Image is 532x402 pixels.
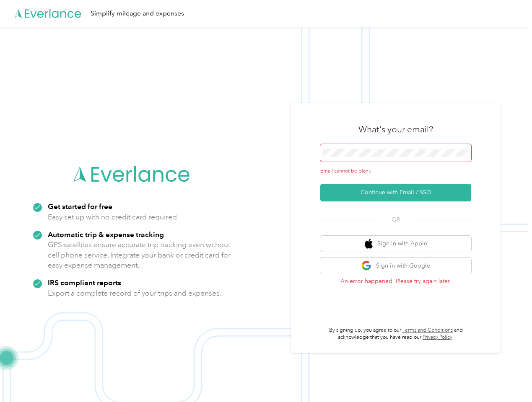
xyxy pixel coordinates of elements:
[320,167,471,175] div: Email cannot be blank
[48,240,231,271] p: GPS satellites ensure accurate trip tracking even without cell phone service. Integrate your bank...
[365,239,373,249] img: apple logo
[320,258,471,274] button: google logoSign in with Google
[48,278,121,287] strong: IRS compliant reports
[320,327,471,341] p: By signing up, you agree to our and acknowledge that you have read our .
[402,327,453,333] a: Terms and Conditions
[320,236,471,252] button: apple logoSign in with Apple
[48,230,164,239] strong: Automatic trip & expense tracking
[381,215,410,224] span: OR
[91,8,184,19] div: Simplify mileage and expenses
[320,184,471,201] button: Continue with Email / SSO
[361,260,372,271] img: google logo
[358,124,433,135] h3: What's your email?
[48,202,112,211] strong: Get started for free
[320,277,471,286] p: An error happened. Please try again later.
[423,334,452,340] a: Privacy Policy
[48,212,177,222] p: Easy set up with no credit card required
[48,288,221,299] p: Export a complete record of your trips and expenses.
